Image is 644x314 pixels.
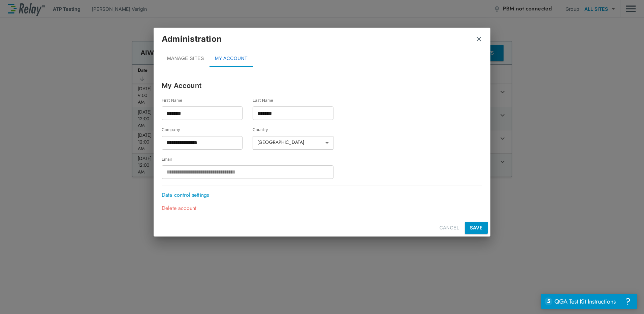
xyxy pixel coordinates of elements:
[162,204,205,212] p: Delete account
[162,127,253,132] label: Company
[541,294,637,309] iframe: Resource center
[465,222,488,234] button: SAVE
[162,191,212,199] p: Data control settings
[162,33,222,45] p: Administration
[162,51,210,67] button: MANAGE SITES
[210,51,253,67] button: MY ACCOUNT
[476,36,482,42] img: Close
[162,81,482,91] p: My Account
[253,97,333,103] label: Last Name
[162,156,344,162] label: Email
[437,222,462,234] button: CANCEL
[253,134,333,152] div: [GEOGRAPHIC_DATA]
[253,127,344,132] label: Country
[162,97,253,103] label: First Name
[476,36,482,42] button: close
